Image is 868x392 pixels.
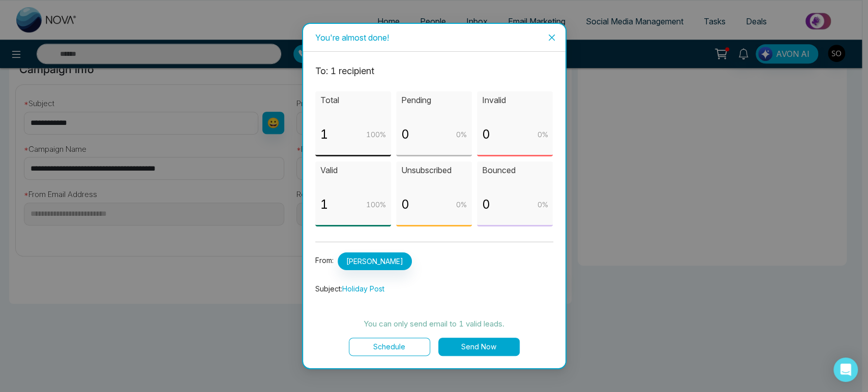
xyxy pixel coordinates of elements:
[315,64,553,78] p: To: 1 recipient
[537,129,548,140] p: 0 %
[482,125,490,144] p: 0
[366,129,386,140] p: 100 %
[349,338,430,356] button: Schedule
[315,32,553,43] div: You're almost done!
[482,164,548,177] p: Bounced
[315,252,553,270] p: From:
[438,338,520,356] button: Send Now
[401,195,409,214] p: 0
[456,199,467,210] p: 0 %
[537,199,548,210] p: 0 %
[320,164,386,177] p: Valid
[456,129,467,140] p: 0 %
[315,283,553,295] p: Subject:
[401,125,409,144] p: 0
[320,94,386,107] p: Total
[401,164,467,177] p: Unsubscribed
[320,195,328,214] p: 1
[833,357,858,382] div: Open Intercom Messenger
[401,94,467,107] p: Pending
[548,34,556,42] span: close
[338,252,412,270] span: [PERSON_NAME]
[366,199,386,210] p: 100 %
[482,195,490,214] p: 0
[315,318,553,330] p: You can only send email to 1 valid leads.
[320,125,328,144] p: 1
[538,24,565,51] button: Close
[482,94,548,107] p: Invalid
[342,284,384,293] span: Holiday Post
